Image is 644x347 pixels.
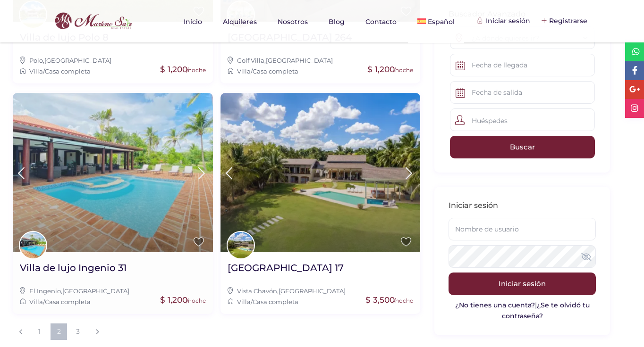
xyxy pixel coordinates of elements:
a: [GEOGRAPHIC_DATA] [62,287,129,295]
div: / [20,297,206,307]
div: | [449,300,596,321]
a: Casa completa [45,67,91,75]
h3: Iniciar sesión [449,201,596,211]
div: , [228,286,414,296]
a: [GEOGRAPHIC_DATA] [44,57,111,64]
a: Villa [29,298,43,306]
a: 3 [69,323,86,340]
a: Vista Chavón [237,287,277,295]
div: / [20,66,206,76]
input: Fecha de salida [450,81,595,104]
img: Villa de lujo Vista Chavón 17 [220,93,421,252]
button: Iniciar sesión [449,273,596,295]
a: 1 [32,323,48,340]
a: 2 [51,323,67,340]
a: [GEOGRAPHIC_DATA] [266,57,333,64]
a: Villa [237,298,251,306]
h2: Villa de lujo Ingenio 31 [20,262,127,274]
a: [GEOGRAPHIC_DATA] [279,287,346,295]
img: logo [40,10,135,32]
input: Buscar [450,136,595,158]
img: Villa de lujo Ingenio 31 [13,93,213,252]
a: Golf Villa [237,57,264,64]
div: , [20,55,206,66]
a: Villa de lujo Ingenio 31 [20,262,127,281]
input: Fecha de llegada [450,54,595,76]
div: Iniciar sesión [479,16,530,26]
a: Casa completa [45,298,91,306]
a: ¿No tienes una cuenta? [455,301,535,309]
a: Villa [237,67,251,75]
div: Registrarse [542,16,587,26]
a: Casa completa [253,298,298,306]
div: Huéspedes [450,108,595,131]
a: ¿Se te olvidó tu contraseña? [502,301,590,320]
div: / [228,297,414,307]
a: [GEOGRAPHIC_DATA] 17 [228,262,344,281]
div: / [228,66,414,76]
a: Polo [29,57,43,64]
a: Casa completa [253,67,298,75]
div: , [228,55,414,66]
a: El Ingenio [29,287,61,295]
div: , [20,286,206,296]
h2: [GEOGRAPHIC_DATA] 17 [228,262,344,274]
a: Villa [29,67,43,75]
input: Nombre de usuario [449,218,596,240]
span: Español [428,17,455,26]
